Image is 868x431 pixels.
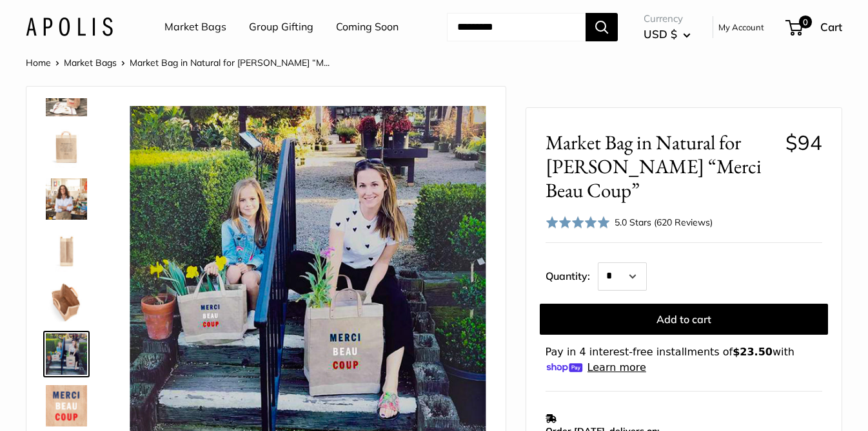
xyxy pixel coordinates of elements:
a: Market Bags [164,17,226,37]
label: Quantity: [546,258,598,290]
span: USD $ [644,27,677,41]
img: description_Spacious inner area with room for everything. [46,282,87,323]
img: description_Seal of authenticity printed on the backside of every bag. [46,127,87,168]
span: Currency [644,10,691,28]
a: Coming Soon [336,17,399,37]
a: Group Gifting [249,17,313,37]
a: description_Seal of authenticity printed on the backside of every bag. [43,124,90,171]
button: USD $ [644,24,691,45]
a: description_Clare V in her CA studio [43,176,90,222]
div: 5.0 Stars (620 Reviews) [615,215,713,229]
span: $94 [785,130,822,155]
a: description_"Thank you very much" [43,383,90,429]
input: Search... [447,13,586,41]
a: My Account [718,19,764,35]
a: Market Bag in Natural for Clare V. “Merci Beau Coup” [43,227,90,274]
img: description_Clare V in her CA studio [46,178,87,220]
button: Add to cart [540,303,828,334]
button: Search [586,13,618,41]
span: 0 [799,16,812,28]
nav: Breadcrumb [26,54,330,71]
span: Market Bag in Natural for [PERSON_NAME] “M... [130,57,330,68]
a: Market Bags [64,57,117,68]
span: Cart [820,20,842,34]
img: Apolis [26,17,113,36]
img: description_"Thank you very much" [46,385,87,426]
img: Market Bag in Natural for Clare V. “Merci Beau Coup” [46,333,87,375]
a: Home [26,57,51,68]
div: 5.0 Stars (620 Reviews) [546,213,713,231]
a: description_Spacious inner area with room for everything. [43,279,90,326]
span: Market Bag in Natural for [PERSON_NAME] “Merci Beau Coup” [546,131,776,203]
img: Market Bag in Natural for Clare V. “Merci Beau Coup” [46,230,87,271]
a: Market Bag in Natural for Clare V. “Merci Beau Coup” [43,331,90,377]
a: 0 Cart [787,17,842,37]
